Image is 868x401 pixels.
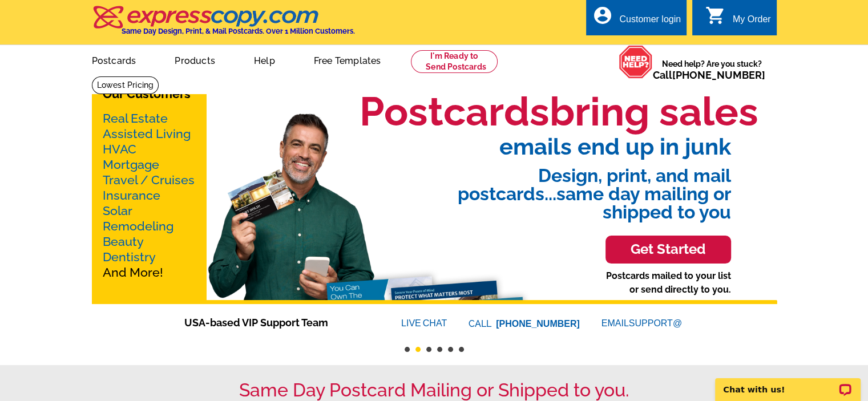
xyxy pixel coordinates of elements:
a: Help [236,46,293,73]
span: emails end up in junk [332,135,731,158]
a: Assisted Living [103,127,191,141]
iframe: LiveChat chat widget [708,365,868,401]
i: account_circle [592,5,612,26]
h1: Postcards bring sales [360,87,758,135]
a: Postcards [74,46,155,73]
img: help [619,45,653,79]
i: shopping_cart [705,5,726,26]
font: SUPPORT@ [629,317,684,330]
div: Customer login [619,14,681,30]
p: Postcards mailed to your list or send directly to you. [606,269,731,297]
font: CALL [469,317,493,331]
a: Travel / Cruises [103,173,195,187]
a: LIVECHAT [401,318,447,328]
h4: Same Day Design, Print, & Mail Postcards. Over 1 Million Customers. [122,27,355,35]
a: Beauty [103,234,144,249]
font: LIVE [401,317,423,330]
a: EMAILSUPPORT@ [601,318,684,328]
a: shopping_cart My Order [705,13,771,27]
a: Same Day Design, Print, & Mail Postcards. Over 1 Million Customers. [92,14,355,35]
a: Remodeling [103,219,173,233]
a: [PHONE_NUMBER] [496,319,580,329]
a: Dentistry [103,250,156,264]
a: account_circle Customer login [592,13,681,27]
button: 4 of 6 [437,347,442,352]
a: Get Started [605,221,731,269]
a: Free Templates [296,46,399,73]
h3: Get Started [620,241,717,258]
span: USA-based VIP Support Team [184,315,367,330]
a: Products [156,46,233,73]
span: Call [653,69,765,81]
a: Mortgage [103,157,159,172]
button: 2 of 6 [415,347,421,352]
span: Need help? Are you stuck? [653,58,771,81]
a: Solar [103,204,132,218]
a: Real Estate [103,111,168,125]
button: 5 of 6 [448,347,453,352]
button: 3 of 6 [426,347,431,352]
a: [PHONE_NUMBER] [672,69,765,81]
div: My Order [733,14,771,30]
span: Design, print, and mail postcards...same day mailing or shipped to you [332,158,731,221]
p: And More! [103,111,195,280]
button: 1 of 6 [405,347,410,352]
a: Insurance [103,188,160,202]
a: HVAC [103,142,136,156]
button: 6 of 6 [459,347,464,352]
h1: Same Day Postcard Mailing or Shipped to you. [92,379,777,401]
